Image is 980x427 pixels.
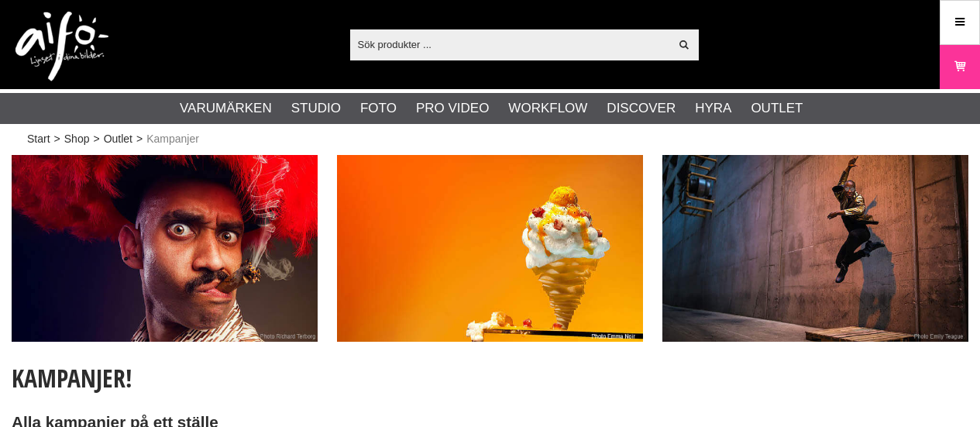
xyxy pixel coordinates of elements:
span: Kampanjer [146,131,199,147]
a: Outlet [751,98,803,119]
img: Annons:002 ban-kampanj-002.jpg [337,155,643,342]
img: logo.png [15,12,108,81]
a: Hyra [695,98,731,119]
img: Annons:003 ban-kampanj-003.jpg [662,155,968,342]
a: Start [27,131,50,147]
span: > [54,131,60,147]
img: Annons:001 ban-kampanj-001.jpg [12,155,318,342]
a: Pro Video [416,98,489,119]
a: Shop [64,131,90,147]
h1: KAMPANJER! [12,361,941,395]
span: > [93,131,99,147]
a: Varumärken [180,98,272,119]
a: Workflow [508,98,587,119]
a: Discover [607,98,676,119]
input: Sök produkter ... [350,33,670,56]
a: Studio [291,98,341,119]
a: Outlet [104,131,132,147]
span: > [136,131,143,147]
a: Foto [360,98,397,119]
